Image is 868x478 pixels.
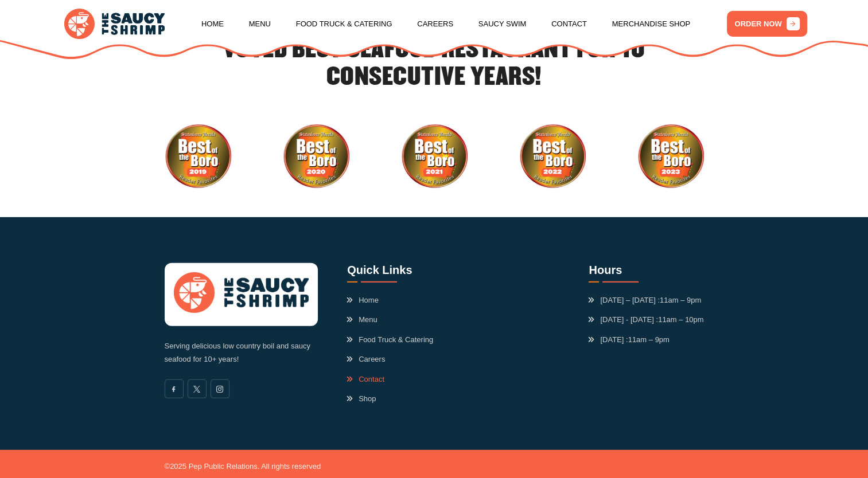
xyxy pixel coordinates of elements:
[347,393,376,405] a: Shop
[628,335,670,344] span: 11am – 9pm
[478,2,527,46] a: Saucy Swim
[165,123,231,190] div: 6 / 10
[401,123,468,190] div: 8 / 10
[347,374,384,385] a: Contact
[165,36,704,119] h2: VOTED BEST SEAFOOD RESTAURANT FOR 10 CONSECUTIVE YEARS!
[296,2,392,46] a: Food Truck & Catering
[249,2,271,46] a: Menu
[417,2,453,46] a: Careers
[174,272,309,313] img: logo
[612,2,691,46] a: Merchandise Shop
[283,123,349,190] div: 7 / 10
[589,334,669,346] span: [DATE] :
[165,460,321,473] p: © 2025 Pep Public Relations. All rights reserved
[658,315,704,324] span: 11am – 10pm
[201,2,224,46] a: Home
[589,263,703,283] h3: Hours
[283,123,349,190] img: Best of the Boro
[519,123,586,190] div: 9 / 10
[347,334,433,346] a: Food Truck & Catering
[589,314,703,326] span: [DATE] - [DATE] :
[165,340,318,366] p: Serving delicious low country boil and saucy seafood for 10+ years!
[347,354,385,365] a: Careers
[347,295,379,306] a: Home
[660,296,701,304] span: 11am – 9pm
[551,2,587,46] a: Contact
[637,123,704,190] div: 10 / 10
[64,9,165,39] img: logo
[589,295,701,306] span: [DATE] – [DATE] :
[165,123,231,190] img: Best of the Boro
[401,123,468,190] img: Best of the Boro
[347,314,377,326] a: Menu
[727,11,808,37] a: ORDER NOW
[519,123,586,190] img: Best of the Boro
[347,263,438,283] h3: Quick Links
[637,123,704,190] img: Best of the Boro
